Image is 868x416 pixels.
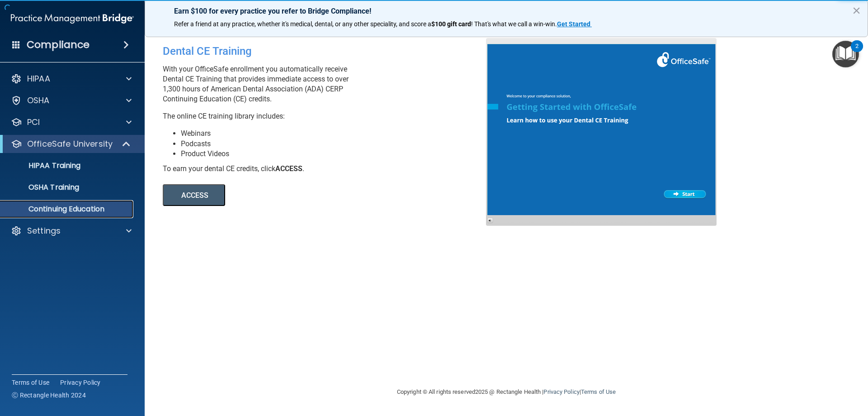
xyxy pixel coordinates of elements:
p: Settings [27,225,61,236]
div: 2 [855,46,859,58]
a: OfficeSafe University [11,139,131,149]
strong: $100 gift card [431,20,471,28]
a: PCI [11,117,132,128]
h4: Compliance [27,38,90,51]
a: Privacy Policy [543,388,579,395]
p: The online CE training library includes: [163,111,493,121]
a: Get Started [557,20,592,28]
span: Refer a friend at any practice, whether it's medical, dental, or any other speciality, and score a [174,20,431,28]
p: OSHA Training [6,183,79,192]
div: Copyright © All rights reserved 2025 @ Rectangle Health | | [341,378,671,406]
p: Earn $100 for every practice you refer to Bridge Compliance! [174,7,839,15]
p: HIPAA Training [6,161,80,170]
p: HIPAA [27,73,50,84]
span: Ⓒ Rectangle Health 2024 [12,391,86,400]
p: Continuing Education [6,205,129,214]
div: To earn your dental CE credits, click . [163,164,493,174]
p: With your OfficeSafe enrollment you automatically receive Dental CE Training that provides immedi... [163,64,493,104]
li: Webinars [181,129,493,139]
div: Dental CE Training [163,38,493,64]
a: Terms of Use [581,388,616,395]
a: OSHA [11,95,132,106]
b: ACCESS [275,164,302,173]
button: ACCESS [163,184,225,206]
li: Podcasts [181,139,493,149]
img: PMB logo [11,10,134,28]
button: Open Resource Center, 2 new notifications [832,41,859,67]
a: HIPAA [11,73,132,84]
a: ACCESS [163,192,410,199]
a: Settings [11,225,132,236]
strong: Get Started [557,20,590,28]
a: Terms of Use [12,378,49,387]
button: Close [852,3,861,18]
span: ! That's what we call a win-win. [471,20,557,28]
p: PCI [27,117,40,128]
p: OfficeSafe University [27,139,113,149]
li: Product Videos [181,149,493,159]
a: Privacy Policy [60,378,101,387]
p: OSHA [27,95,50,106]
